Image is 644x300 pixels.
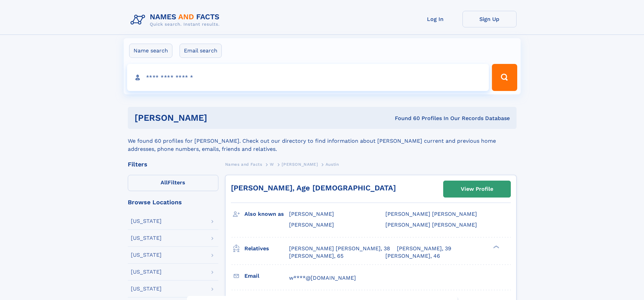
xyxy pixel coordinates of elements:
[128,199,218,205] div: Browse Locations
[326,162,339,167] span: Austin
[161,179,168,186] span: All
[131,218,162,224] div: [US_STATE]
[225,160,262,168] a: Names and Facts
[282,160,318,168] a: [PERSON_NAME]
[461,181,493,197] div: View Profile
[244,270,289,282] h3: Email
[270,162,274,167] span: W
[289,211,334,217] span: [PERSON_NAME]
[131,286,162,292] div: [US_STATE]
[385,252,440,260] a: [PERSON_NAME], 46
[444,181,510,197] a: View Profile
[135,114,301,122] h1: [PERSON_NAME]
[289,222,334,228] span: [PERSON_NAME]
[128,161,218,167] div: Filters
[128,11,225,29] img: Logo Names and Facts
[244,208,289,220] h3: Also known as
[180,44,222,58] label: Email search
[127,64,489,91] input: search input
[492,64,517,91] button: Search Button
[282,162,318,167] span: [PERSON_NAME]
[385,211,477,217] span: [PERSON_NAME] [PERSON_NAME]
[289,245,390,252] a: [PERSON_NAME] [PERSON_NAME], 38
[128,129,517,153] div: We found 60 profiles for [PERSON_NAME]. Check out our directory to find information about [PERSON...
[301,115,510,122] div: Found 60 Profiles In Our Records Database
[244,243,289,254] h3: Relatives
[270,160,274,168] a: W
[128,175,218,191] label: Filters
[385,222,477,228] span: [PERSON_NAME] [PERSON_NAME]
[131,235,162,241] div: [US_STATE]
[129,44,172,58] label: Name search
[397,245,451,252] a: [PERSON_NAME], 39
[289,252,343,260] a: [PERSON_NAME], 65
[131,252,162,258] div: [US_STATE]
[231,184,396,192] a: [PERSON_NAME], Age [DEMOGRAPHIC_DATA]
[131,269,162,275] div: [US_STATE]
[492,245,500,249] div: ❯
[462,11,517,27] a: Sign Up
[408,11,462,27] a: Log In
